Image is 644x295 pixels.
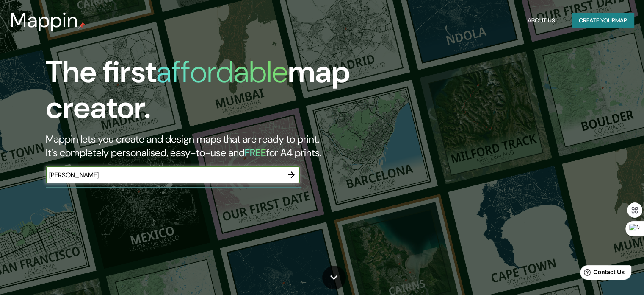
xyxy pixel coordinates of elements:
[569,262,635,286] iframe: Help widget launcher
[46,54,368,132] h1: The first map creator.
[78,22,85,29] img: mappin-pin
[524,13,558,28] button: About Us
[46,170,283,180] input: Choose your favourite place
[46,132,368,160] h2: Mappin lets you create and design maps that are ready to print. It's completely personalised, eas...
[245,146,266,159] h5: FREE
[572,13,634,28] button: Create yourmap
[156,52,288,92] h1: affordable
[10,8,78,32] h3: Mappin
